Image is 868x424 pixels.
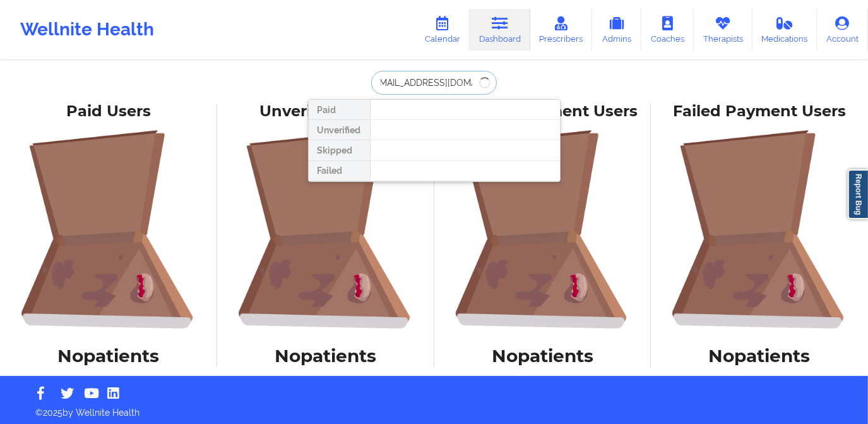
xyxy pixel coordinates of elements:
h1: No patients [226,344,425,367]
h1: No patients [443,344,643,367]
a: Account [817,9,868,51]
a: Coaches [641,9,694,51]
img: foRBiVDZMKwAAAAASUVORK5CYII= [443,130,643,329]
div: Unverified [309,120,370,140]
a: Admins [592,9,641,51]
a: Therapists [694,9,752,51]
img: foRBiVDZMKwAAAAASUVORK5CYII= [9,130,208,329]
div: Failed Payment Users [660,102,859,121]
a: Report Bug [848,169,868,219]
div: Unverified Users [226,102,425,121]
a: Prescribers [530,9,593,51]
div: Paid Users [9,102,208,121]
a: Dashboard [470,9,530,51]
h1: No patients [660,344,859,367]
p: © 2025 by Wellnite Health [27,397,841,419]
a: Calendar [415,9,470,51]
div: Failed [309,161,370,181]
img: foRBiVDZMKwAAAAASUVORK5CYII= [226,130,425,329]
img: foRBiVDZMKwAAAAASUVORK5CYII= [660,130,859,329]
div: Paid [309,100,370,120]
div: Skipped [309,140,370,161]
a: Medications [752,9,817,51]
h1: No patients [9,344,208,367]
